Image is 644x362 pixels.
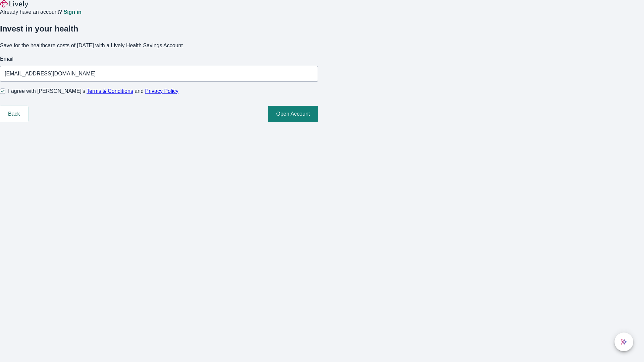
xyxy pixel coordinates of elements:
a: Privacy Policy [145,88,179,94]
span: I agree with [PERSON_NAME]’s and [8,87,178,95]
svg: Lively AI Assistant [621,339,627,345]
button: chat [614,333,633,351]
button: Open Account [268,106,318,122]
a: Terms & Conditions [87,88,133,94]
a: Sign in [63,9,81,15]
